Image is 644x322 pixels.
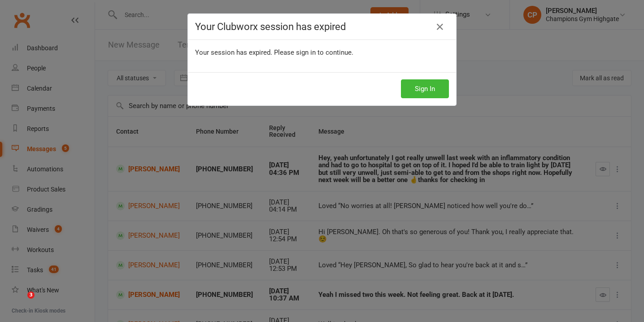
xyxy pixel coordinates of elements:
[195,48,353,57] span: Your session has expired. Please sign in to continue.
[27,292,35,299] span: 3
[9,292,30,313] iframe: Intercom live chat
[401,79,449,98] button: Sign In
[433,20,447,34] a: Close
[195,21,449,32] h4: Your Clubworx session has expired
